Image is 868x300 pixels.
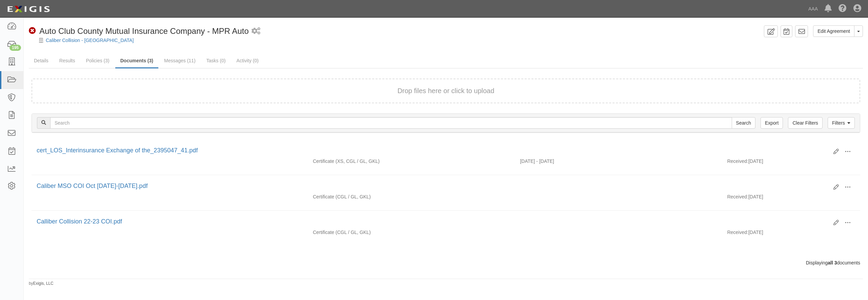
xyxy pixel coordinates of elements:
div: Effective - Expiration [515,229,722,229]
i: Non-Compliant [29,27,36,35]
small: by [29,281,54,286]
p: Received: [727,229,748,236]
i: Help Center - Complianz [839,5,847,13]
a: Calliber Collision 22-23 COI.pdf [37,218,122,225]
p: Received: [727,158,748,165]
a: Messages (11) [159,54,201,67]
a: Caliber MSO COI Oct [DATE]-[DATE].pdf [37,183,147,189]
div: Commercial General Liability / Garage Liability Garage Keepers Liability [308,193,515,200]
i: 1 scheduled workflow [252,28,260,35]
div: cert_LOS_Interinsurance Exchange of the_2395047_41.pdf [37,146,828,155]
a: Exigis, LLC [33,281,54,286]
a: Documents (3) [115,54,158,68]
img: logo-5460c22ac91f19d4615b14bd174203de0afe785f0fc80cf4dbbc73dc1793850b.png [5,3,52,15]
a: cert_LOS_Interinsurance Exchange of the_2395047_41.pdf [37,147,198,154]
a: Clear Filters [788,117,822,129]
b: all 3 [828,260,837,265]
div: Calliber Collision 22-23 COI.pdf [37,217,828,226]
a: Filters [828,117,855,129]
span: Auto Club County Mutual Insurance Company - MPR Auto [39,26,249,36]
a: Details [29,54,54,67]
div: [DATE] [722,193,860,203]
input: Search [732,117,755,129]
a: Edit Agreement [813,25,854,37]
div: Caliber MSO COI Oct 2023-2024.pdf [37,182,828,191]
a: Export [761,117,783,129]
input: Search [50,117,732,129]
div: [DATE] [722,229,860,239]
div: Auto Club County Mutual Insurance Company - MPR Auto [29,25,249,37]
div: Displaying documents [26,259,865,266]
a: Tasks (0) [201,54,231,67]
a: Policies (3) [81,54,114,67]
div: Effective 10/01/2024 - Expiration 10/01/2025 [515,158,722,165]
div: Excess/Umbrella Liability Commercial General Liability / Garage Liability Garage Keepers Liability [308,158,515,165]
a: Caliber Collision - [GEOGRAPHIC_DATA] [46,38,134,43]
div: [DATE] [722,158,860,168]
button: Drop files here or click to upload [397,86,494,96]
p: Received: [727,193,748,200]
a: Results [54,54,80,67]
a: AAA [805,2,821,16]
div: 195 [9,45,21,51]
a: Activity (0) [231,54,263,67]
div: Commercial General Liability / Garage Liability Garage Keepers Liability [308,229,515,236]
